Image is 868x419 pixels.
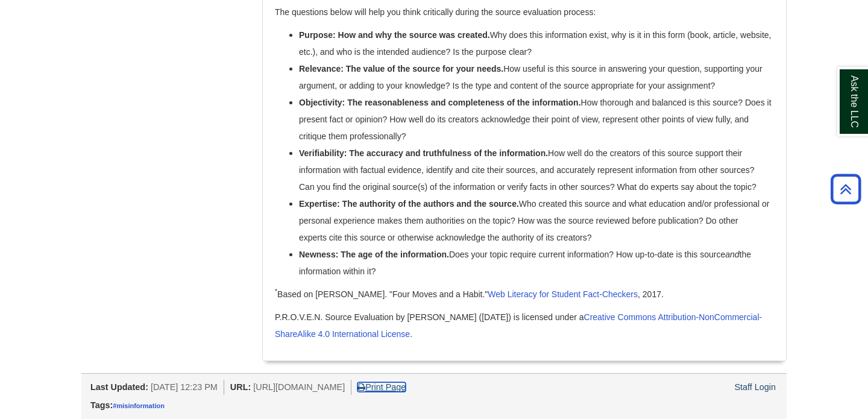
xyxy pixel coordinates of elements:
a: Print Page [357,382,406,392]
span: How well do the creators of this source support their information with factual evidence, identify... [299,148,757,192]
span: Why does this information exist, why is it in this form (book, article, website, etc.), and who i... [299,30,771,57]
a: Back to Top [826,181,865,197]
span: Based on [PERSON_NAME]. "Four Moves and a Habit." , 2017. [275,289,664,299]
a: Web Literacy for Student Fact-Checkers [488,289,638,299]
strong: Objectivity: The reasonableness and completeness of the information. [299,98,581,107]
span: How thorough and balanced is this source? Does it present fact or opinion? How well do its creato... [299,98,772,141]
strong: Purpose: How and why the source was created. [299,30,490,40]
a: Staff Login [734,382,776,392]
span: [URL][DOMAIN_NAME] [253,382,345,392]
span: Last Updated: [90,382,148,392]
strong: Verifiability: The accuracy and truthfulness of the information. [299,148,548,158]
strong: Expertise: The authority of the authors and the source. [299,199,519,209]
span: How useful is this source in answering your question, supporting your argument, or adding to your... [299,64,763,90]
span: Does your topic require current information? How up-to-date is this source the information within... [299,250,751,276]
span: The questions below will help you think critically during the source evaluation process: [275,7,596,17]
em: and [725,250,739,259]
span: [DATE] 12:23 PM [151,382,218,392]
a: #misinformation [113,402,165,409]
span: P.R.O.V.E.N. Source Evaluation by [PERSON_NAME] ([DATE]) is licensed under a . [275,312,762,339]
span: Who created this source and what education and/or professional or personal experience makes them ... [299,199,769,242]
strong: Newness: The age of the information. [299,250,449,259]
a: Creative Commons Attribution-NonCommercial-ShareAlike 4.0 International License [275,312,762,339]
span: Tags: [90,400,113,410]
span: URL: [230,382,251,392]
strong: Relevance: The value of the source for your needs. [299,64,503,74]
i: Print Page [357,383,365,391]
